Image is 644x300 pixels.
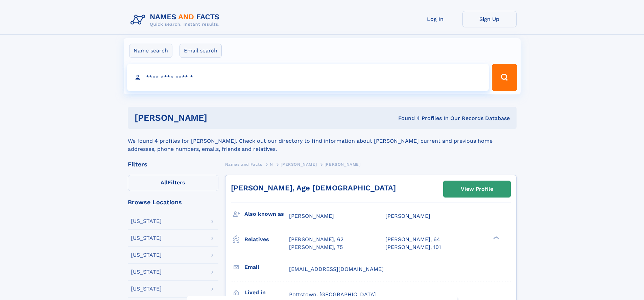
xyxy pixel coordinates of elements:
[128,161,218,167] div: Filters
[180,44,222,58] label: Email search
[408,11,462,27] a: Log In
[225,160,262,168] a: Names and Facts
[128,11,225,29] img: Logo Names and Facts
[128,129,517,153] div: We found 4 profiles for [PERSON_NAME]. Check out our directory to find information about [PERSON_...
[244,208,289,220] h3: Also known as
[270,162,273,167] span: N
[492,64,517,91] button: Search Button
[461,181,493,197] div: View Profile
[289,213,334,219] span: [PERSON_NAME]
[289,266,384,272] span: [EMAIL_ADDRESS][DOMAIN_NAME]
[131,252,162,258] div: [US_STATE]
[231,184,396,192] a: [PERSON_NAME], Age [DEMOGRAPHIC_DATA]
[128,199,218,205] div: Browse Locations
[135,114,303,122] h1: [PERSON_NAME]
[385,213,430,219] span: [PERSON_NAME]
[270,160,273,168] a: N
[281,160,317,168] a: [PERSON_NAME]
[129,44,172,58] label: Name search
[127,64,489,91] input: search input
[244,287,289,298] h3: Lived in
[385,236,440,243] a: [PERSON_NAME], 64
[281,162,317,167] span: [PERSON_NAME]
[131,218,162,224] div: [US_STATE]
[385,244,441,251] a: [PERSON_NAME], 101
[131,286,162,292] div: [US_STATE]
[325,162,361,167] span: [PERSON_NAME]
[303,115,510,122] div: Found 4 Profiles In Our Records Database
[128,175,218,191] label: Filters
[244,234,289,245] h3: Relatives
[462,11,517,27] a: Sign Up
[289,244,343,251] a: [PERSON_NAME], 75
[492,236,500,240] div: ❯
[444,181,510,197] a: View Profile
[131,235,162,241] div: [US_STATE]
[131,269,162,275] div: [US_STATE]
[289,236,343,243] a: [PERSON_NAME], 62
[244,261,289,273] h3: Email
[289,291,376,298] span: Pottstown, [GEOGRAPHIC_DATA]
[161,179,168,186] span: All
